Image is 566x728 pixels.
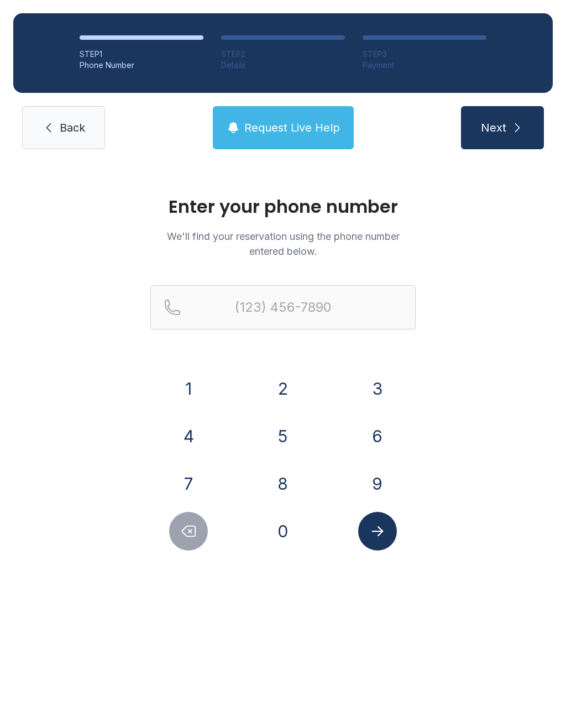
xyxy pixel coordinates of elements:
[358,417,397,455] button: 6
[169,369,208,408] button: 1
[264,512,302,551] button: 0
[264,464,302,503] button: 8
[169,417,208,455] button: 4
[221,49,345,60] div: STEP 2
[60,120,85,135] span: Back
[481,120,506,135] span: Next
[363,60,486,71] div: Payment
[358,464,397,503] button: 9
[150,229,416,259] p: We'll find your reservation using the phone number entered below.
[169,464,208,503] button: 7
[264,417,302,455] button: 5
[358,369,397,408] button: 3
[80,60,203,71] div: Phone Number
[80,49,203,60] div: STEP 1
[358,512,397,551] button: Submit lookup form
[264,369,302,408] button: 2
[169,512,208,551] button: Delete number
[221,60,345,71] div: Details
[244,120,340,135] span: Request Live Help
[363,49,486,60] div: STEP 3
[150,285,416,329] input: Reservation phone number
[150,198,416,216] h1: Enter your phone number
